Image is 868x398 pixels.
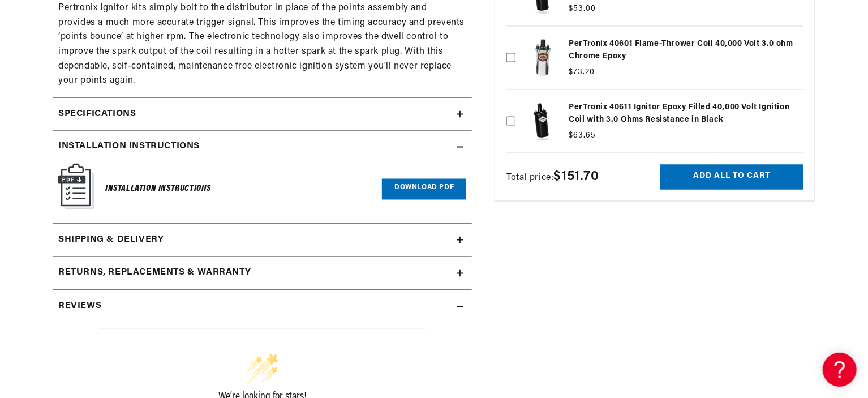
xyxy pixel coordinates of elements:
h2: Installation instructions [58,140,200,155]
h2: Shipping & Delivery [58,233,164,248]
summary: Returns, Replacements & Warranty [53,257,472,290]
a: Download PDF [382,179,466,200]
summary: Installation instructions [53,131,472,164]
button: Add all to cart [660,164,803,190]
h2: Returns, Replacements & Warranty [58,266,251,281]
h2: Reviews [58,299,101,314]
summary: Shipping & Delivery [53,224,472,257]
summary: Reviews [53,290,472,323]
strong: $151.70 [554,170,599,183]
summary: Specifications [53,98,472,131]
span: Total price: [506,173,599,182]
img: Instruction Manual [58,164,94,209]
h2: Specifications [58,107,136,122]
h6: Installation Instructions [105,182,211,197]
